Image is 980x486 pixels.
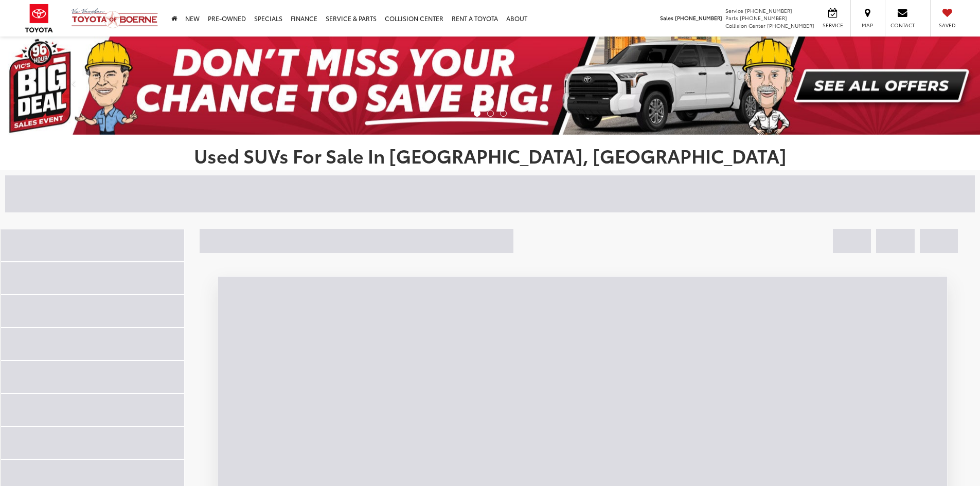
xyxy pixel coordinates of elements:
span: [PHONE_NUMBER] [767,22,814,29]
span: Parts [725,14,738,22]
span: Collision Center [725,22,765,29]
span: [PHONE_NUMBER] [745,7,792,14]
span: [PHONE_NUMBER] [675,14,722,22]
span: Service [725,7,743,14]
span: Sales [660,14,673,22]
span: Map [856,22,879,29]
span: Saved [936,22,958,29]
img: Vic Vaughan Toyota of Boerne [71,8,158,29]
span: Contact [890,22,915,29]
span: [PHONE_NUMBER] [740,14,787,22]
span: Service [821,22,844,29]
